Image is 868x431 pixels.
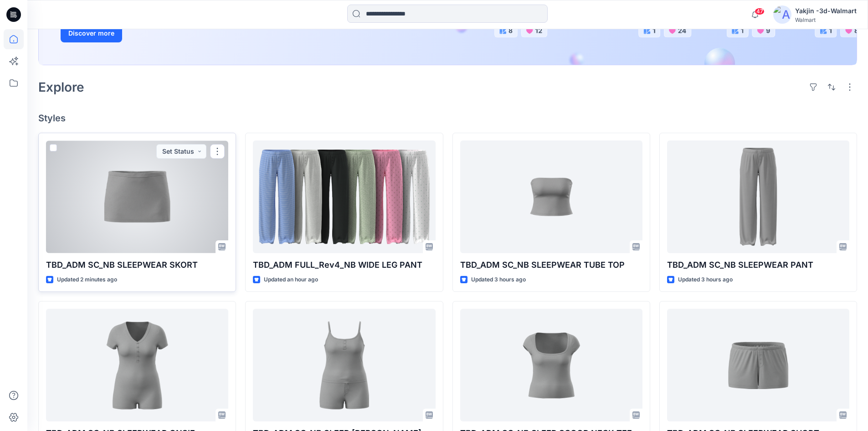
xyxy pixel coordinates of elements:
p: TBD_ADM SC_NB SLEEPWEAR PANT [667,259,849,271]
a: TBD_ADM FULL_Rev4_NB WIDE LEG PANT [253,140,435,253]
a: TBD_ADM SC_NB SLEEP SCOOP NECK TEE [460,309,642,421]
a: TBD_ADM SC_NB SLEEPWEAR PANT [667,140,849,253]
p: TBD_ADM FULL_Rev4_NB WIDE LEG PANT [253,259,435,271]
a: TBD_ADM SC_NB SLEEPWEAR SHORT [667,309,849,421]
a: TBD_ADM SC_NB SLEEPWEAR TUBE TOP [460,140,642,253]
span: 47 [755,8,765,15]
a: TBD_ADM SC_NB SLEEPWEAR ONSIE [46,309,228,421]
h4: Styles [38,113,857,124]
p: Updated 3 hours ago [678,275,733,285]
p: TBD_ADM SC_NB SLEEPWEAR TUBE TOP [460,259,642,271]
div: Yakjin -3d-Walmart [795,5,857,16]
p: Updated an hour ago [264,275,318,285]
button: Discover more [61,24,122,42]
p: TBD_ADM SC_NB SLEEPWEAR SKORT [46,259,228,271]
a: TBD_ADM SC_NB SLEEP CAMI BOXER SET [253,309,435,421]
img: avatar [773,5,791,24]
p: Updated 2 minutes ago [57,275,117,285]
a: TBD_ADM SC_NB SLEEPWEAR SKORT [46,140,228,253]
h2: Explore [38,80,84,94]
p: Updated 3 hours ago [471,275,526,285]
a: Discover more [61,24,266,42]
div: Walmart [795,16,857,23]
